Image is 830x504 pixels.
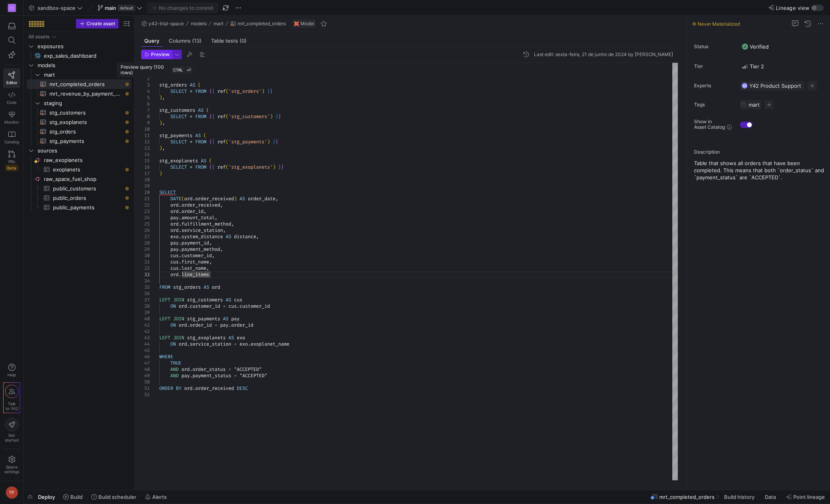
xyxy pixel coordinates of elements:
div: 28 [141,240,150,246]
span: Preview query (100 rows) [121,64,168,75]
span: . [179,214,181,221]
span: Status [694,44,734,49]
span: FROM [195,139,206,145]
span: mrt_completed_orders​​​​​​​​​​ [49,80,122,89]
button: Alerts [141,490,170,504]
span: , [209,259,212,265]
span: public_orders​​​​​​​​​ [53,194,122,203]
span: Build [70,494,83,500]
span: default [118,5,135,11]
div: Press SPACE to select this row. [27,165,131,174]
span: FROM [159,284,170,290]
span: ( [198,82,201,88]
span: . [179,227,181,233]
div: 38 [141,303,150,309]
div: 21 [141,196,150,202]
span: mart [213,21,223,26]
span: ord [170,227,179,233]
span: } [267,88,270,94]
span: AS [226,297,231,303]
span: stg_orders​​​​​​​​​​ [49,127,122,136]
span: exoplanets​​​​​​​​​ [53,165,122,174]
span: . [179,221,181,227]
button: Build history [721,490,760,504]
button: TP [3,484,20,501]
div: Press SPACE to select this row. [27,184,131,193]
button: Getstarted [3,415,20,446]
div: Press SPACE to select this row. [27,79,131,89]
div: 10 [141,126,150,132]
span: ) [159,145,162,151]
button: y42-trial-space [140,19,186,28]
span: Build history [724,494,755,500]
span: { [209,113,212,120]
span: Create asset [87,21,115,26]
span: . [179,240,181,246]
span: } [278,113,281,120]
span: Table tests [211,38,247,43]
div: 9 [141,120,150,126]
div: 16 [141,164,150,170]
span: } [281,164,284,170]
span: { [209,88,212,94]
div: 5 [141,94,150,101]
span: payment_id [181,240,209,246]
span: staging [44,99,130,108]
span: 'stg_orders' [228,88,262,94]
span: payment_method [181,246,220,252]
span: cus [170,259,179,265]
span: . [187,303,190,309]
span: , [209,240,212,246]
span: { [212,139,215,145]
span: stg_exoplanets​​​​​​​​​​ [49,118,122,127]
div: TP [6,486,18,499]
span: ord [170,221,179,227]
span: AS [190,82,195,88]
span: models [38,61,130,70]
img: Verified [742,43,748,50]
span: DATE [170,196,181,202]
span: order_id [181,208,204,214]
div: 30 [141,252,150,259]
button: Create asset [76,19,119,28]
div: 31 [141,259,150,265]
span: sandbox-space [38,5,75,11]
span: ) [273,164,275,170]
span: , [223,227,226,233]
span: ) [159,120,162,126]
span: Get started [5,433,19,442]
a: Spacesettings [3,452,20,478]
a: Talkto Y42 [4,383,20,413]
span: SELECT [170,88,187,94]
span: line_items [181,271,209,278]
span: } [275,113,278,120]
span: Monitor [4,120,19,124]
div: Press SPACE to select this row. [27,60,131,70]
div: Press SPACE to select this row. [27,117,131,127]
span: , [275,196,278,202]
span: , [206,265,209,271]
div: Press SPACE to select this row. [27,51,131,60]
span: PRs [8,159,15,164]
div: 22 [141,202,150,208]
span: , [212,252,215,259]
button: Build [60,490,86,504]
span: , [162,120,165,126]
span: ) [159,94,162,101]
span: service_station [181,227,223,233]
a: exp_sales_dashboard​​​​​ [27,51,131,60]
span: . [179,259,181,265]
div: 11 [141,132,150,139]
img: Tier 2 - Important [742,63,748,70]
span: ref [217,113,226,120]
span: Data [765,494,776,500]
div: All assets [28,34,49,39]
span: ord [170,271,179,278]
span: , [204,208,206,214]
div: Last edit: sexta-feira, 21 de junho de 2024 by [PERSON_NAME] [534,52,673,57]
div: 33 [141,271,150,278]
span: { [209,164,212,170]
span: Show in Asset Catalog [694,119,725,130]
span: ON [170,303,176,309]
span: fulfillment_method [181,221,231,227]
